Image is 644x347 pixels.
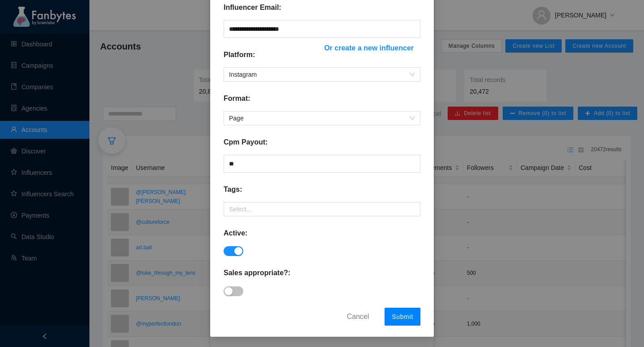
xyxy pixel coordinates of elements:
[224,2,281,13] p: Influencer Email:
[324,42,414,54] span: Or create a new influencer
[224,137,268,148] p: Cpm Payout:
[318,41,420,55] button: Or create a new influencer
[224,184,242,195] p: Tags:
[224,268,290,278] p: Sales appropriate?:
[385,308,420,326] button: Submit
[224,93,250,104] p: Format:
[224,228,247,239] p: Active:
[347,311,369,322] span: Cancel
[340,309,376,323] button: Cancel
[229,68,415,81] span: Instagram
[392,313,413,320] span: Submit
[229,112,415,125] span: Page
[224,50,255,60] p: Platform:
